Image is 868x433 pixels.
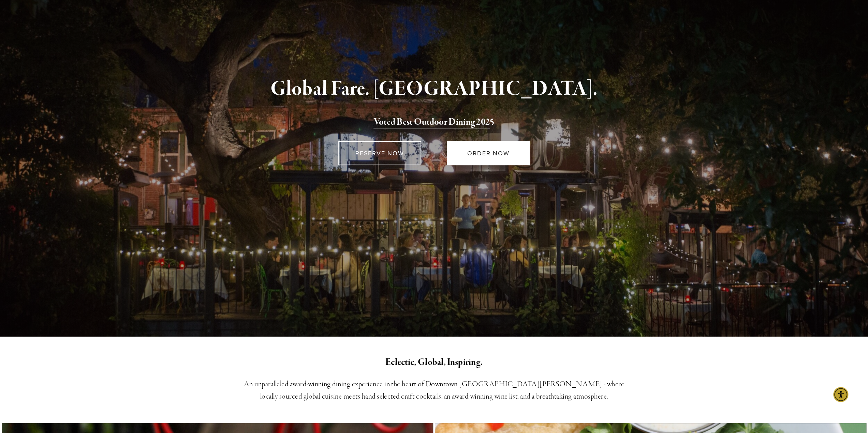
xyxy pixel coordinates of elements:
[235,115,633,129] h2: 5
[833,387,848,402] div: Accessibility Menu
[373,116,490,129] a: Voted Best Outdoor Dining 202
[235,355,633,370] h2: Eclectic, Global, Inspiring.
[338,141,421,165] a: RESERVE NOW
[270,76,598,102] strong: Global Fare. [GEOGRAPHIC_DATA].
[447,141,530,165] a: ORDER NOW
[235,378,633,403] h3: An unparalleled award-winning dining experience in the heart of Downtown [GEOGRAPHIC_DATA][PERSON...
